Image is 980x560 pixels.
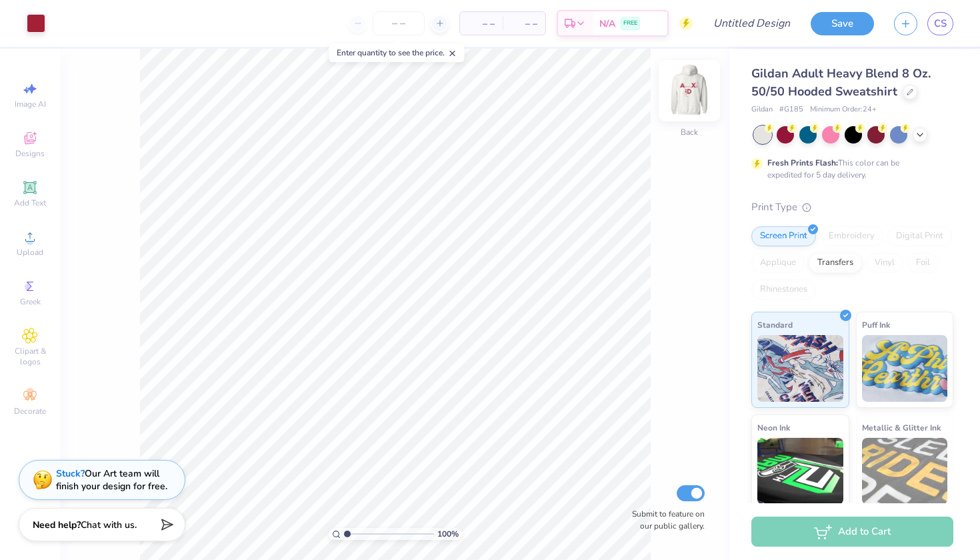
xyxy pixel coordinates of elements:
[33,519,81,531] strong: Need help?
[757,421,790,435] span: Neon Ink
[809,253,862,273] div: Transfers
[887,226,952,246] div: Digital Print
[862,335,948,402] img: Puff Ink
[623,19,637,28] span: FREE
[15,148,45,159] span: Designs
[751,280,816,300] div: Rhinestones
[810,104,877,115] span: Minimum Order: 24 +
[14,198,46,208] span: Add Text
[934,16,947,31] span: CS
[751,65,931,99] span: Gildan Adult Heavy Blend 8 Oz. 50/50 Hooded Sweatshirt
[373,11,425,35] input: – –
[757,318,793,332] span: Standard
[7,346,53,367] span: Clipart & logos
[757,438,843,505] img: Neon Ink
[751,104,773,115] span: Gildan
[907,253,939,273] div: Foil
[681,126,698,138] div: Back
[56,467,167,493] div: Our Art team will finish your design for free.
[81,519,137,531] span: Chat with us.
[767,157,931,181] div: This color can be expedited for 5 day delivery.
[751,200,953,215] div: Print Type
[329,43,465,62] div: Enter quantity to see the price.
[779,104,803,115] span: # G185
[751,226,816,246] div: Screen Print
[703,10,801,37] input: Untitled Design
[437,528,459,540] span: 100 %
[811,12,874,35] button: Save
[468,17,495,31] span: – –
[927,12,953,35] a: CS
[757,335,843,402] img: Standard
[751,253,805,273] div: Applique
[625,508,705,532] label: Submit to feature on our public gallery.
[820,226,883,246] div: Embroidery
[14,406,46,416] span: Decorate
[862,421,941,435] span: Metallic & Glitter Ink
[862,438,948,505] img: Metallic & Glitter Ink
[599,17,615,31] span: N/A
[767,158,838,168] strong: Fresh Prints Flash:
[17,247,43,258] span: Upload
[15,99,46,109] span: Image AI
[56,467,85,480] strong: Stuck?
[862,318,890,332] span: Puff Ink
[511,17,537,31] span: – –
[866,253,903,273] div: Vinyl
[663,64,716,117] img: Back
[20,296,41,307] span: Greek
